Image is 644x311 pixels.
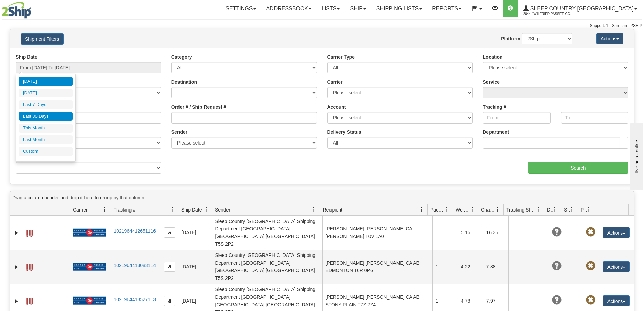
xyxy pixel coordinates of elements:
span: Packages [430,206,445,213]
li: Last 30 Days [19,112,73,121]
a: Addressbook [261,0,316,17]
a: Shipping lists [371,0,427,17]
span: Pickup Status [581,206,587,213]
a: 1021964413083114 [114,263,156,268]
td: Sleep Country [GEOGRAPHIC_DATA] Shipping Department [GEOGRAPHIC_DATA] [GEOGRAPHIC_DATA] [GEOGRAPH... [212,250,322,284]
span: Shipment Issues [564,206,570,213]
td: 1 [432,250,458,284]
a: Packages filter column settings [441,204,453,215]
span: Recipient [323,206,342,213]
label: Sender [171,129,187,135]
button: Actions [603,261,630,272]
li: Last 7 Days [19,100,73,109]
a: Expand [13,229,20,236]
label: Category [171,53,192,60]
td: [PERSON_NAME] [PERSON_NAME] CA AB EDMONTON T6R 0P6 [322,250,432,284]
li: [DATE] [19,77,73,86]
span: Tracking # [114,206,136,213]
a: Tracking Status filter column settings [532,204,544,215]
label: Department [483,129,509,135]
td: 7.88 [483,250,508,284]
button: Actions [596,33,623,44]
a: Ship Date filter column settings [200,204,212,215]
a: Lists [316,0,345,17]
span: 2044 / Wilfried.Passee-Coutrin [523,10,574,17]
img: 20 - Canada Post [73,263,106,271]
a: Tracking # filter column settings [167,204,178,215]
label: Service [483,79,500,85]
li: [DATE] [19,89,73,98]
li: Last Month [19,135,73,145]
span: Sender [215,206,230,213]
span: Unknown [552,227,562,237]
button: Actions [603,295,630,306]
label: Account [327,104,346,110]
button: Copy to clipboard [164,227,175,238]
label: Ship Date [16,53,38,60]
a: Expand [13,264,20,270]
img: logo2044.jpg [2,2,31,19]
label: Tracking # [483,104,506,110]
span: Charge [481,206,495,213]
a: Charge filter column settings [492,204,503,215]
span: Sleep Country [GEOGRAPHIC_DATA] [529,6,634,12]
div: live help - online [5,6,63,11]
iframe: chat widget [628,121,643,190]
a: Delivery Status filter column settings [549,204,561,215]
a: Carrier filter column settings [99,204,111,215]
label: Carrier [327,79,343,85]
li: This Month [19,124,73,133]
li: Custom [19,147,73,156]
a: Sleep Country [GEOGRAPHIC_DATA] 2044 / Wilfried.Passee-Coutrin [518,0,642,17]
a: Weight filter column settings [467,204,478,215]
td: 1 [432,216,458,250]
span: Pickup Not Assigned [586,227,595,237]
a: Recipient filter column settings [416,204,427,215]
input: From [483,112,550,124]
span: Pickup Not Assigned [586,261,595,271]
label: Carrier Type [327,53,355,60]
label: Destination [171,79,197,85]
a: Label [26,227,33,238]
td: 16.35 [483,216,508,250]
a: Reports [427,0,467,17]
a: Label [26,261,33,272]
a: Shipment Issues filter column settings [566,204,578,215]
td: [DATE] [178,216,212,250]
div: grid grouping header [10,191,634,204]
a: 1021964412651116 [114,228,156,234]
label: Location [483,53,502,60]
span: Ship Date [181,206,202,213]
span: Unknown [552,261,562,271]
span: Unknown [552,295,562,305]
input: To [561,112,628,124]
label: Delivery Status [327,129,361,135]
td: 5.16 [458,216,483,250]
a: Expand [13,298,20,305]
span: Weight [456,206,470,213]
div: Support: 1 - 855 - 55 - 2SHIP [2,23,642,29]
span: Delivery Status [547,206,553,213]
a: Ship [345,0,371,17]
span: Carrier [73,206,88,213]
button: Copy to clipboard [164,262,175,272]
span: Tracking Status [506,206,536,213]
label: Order # / Ship Request # [171,104,226,110]
td: [DATE] [178,250,212,284]
button: Actions [603,227,630,238]
label: Platform [501,35,520,42]
td: 4.22 [458,250,483,284]
img: 20 - Canada Post [73,296,106,305]
a: Pickup Status filter column settings [583,204,595,215]
td: Sleep Country [GEOGRAPHIC_DATA] Shipping Department [GEOGRAPHIC_DATA] [GEOGRAPHIC_DATA] [GEOGRAPH... [212,216,322,250]
a: Label [26,295,33,306]
a: Sender filter column settings [308,204,320,215]
button: Copy to clipboard [164,296,175,306]
span: Pickup Not Assigned [586,295,595,305]
button: Shipment Filters [21,33,64,45]
input: Search [528,162,628,174]
a: Settings [220,0,261,17]
td: [PERSON_NAME] [PERSON_NAME] CA [PERSON_NAME] T0V 1A0 [322,216,432,250]
img: 20 - Canada Post [73,228,106,237]
a: 1021964413527113 [114,297,156,302]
